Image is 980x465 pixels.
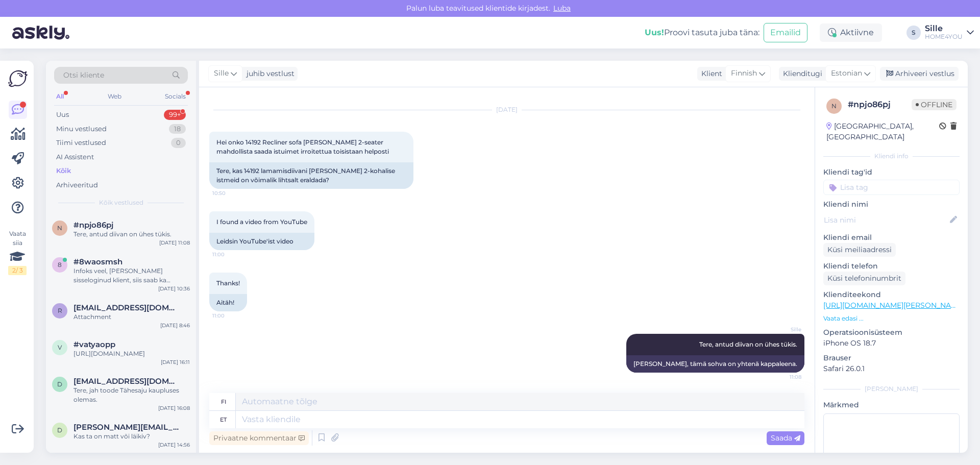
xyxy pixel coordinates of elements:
div: 0 [171,138,186,148]
span: Rekuke12@gmail.com [73,303,180,312]
span: Estonian [831,68,862,79]
div: Privaatne kommentaar [209,431,309,445]
p: iPhone OS 18.7 [823,338,960,349]
span: Offline [912,99,957,110]
div: Tere, jah toode Tähesaju kaupluses olemas. [73,386,190,404]
div: Vaata siia [8,229,27,275]
div: Kõik [56,166,71,176]
p: Kliendi email [823,232,960,243]
div: et [220,411,227,428]
div: [DATE] 14:56 [158,441,190,449]
div: [DATE] 16:08 [158,404,190,412]
b: Uus! [645,28,664,37]
div: Aitäh! [209,294,247,311]
div: [DATE] 11:08 [159,239,190,247]
span: n [831,102,837,110]
p: Brauser [823,353,960,363]
span: #npjo86pj [73,221,113,230]
img: Askly Logo [8,69,28,88]
span: 11:00 [212,251,251,258]
span: Kõik vestlused [99,198,143,207]
div: Aktiivne [820,23,882,42]
div: Sille [925,25,963,33]
span: Otsi kliente [63,70,104,81]
span: Sille [214,68,229,79]
div: Arhiveeri vestlus [880,67,959,81]
p: Kliendi telefon [823,261,960,272]
span: 8 [58,261,62,268]
span: Luba [550,4,574,13]
div: Küsi meiliaadressi [823,243,896,257]
div: Uus [56,110,69,120]
div: juhib vestlust [242,68,295,79]
div: Klienditugi [779,68,822,79]
span: Finnish [731,68,757,79]
p: Safari 26.0.1 [823,363,960,374]
div: [DATE] [209,105,804,114]
div: All [54,90,66,103]
div: 2 / 3 [8,266,27,275]
p: Märkmed [823,400,960,410]
div: Kliendi info [823,152,960,161]
div: Minu vestlused [56,124,107,134]
div: Infoks veel, [PERSON_NAME] sisseloginud klient, siis saab ka tarneaadressi märkida [73,266,190,285]
p: Kliendi nimi [823,199,960,210]
span: diana.povaljajeva@gmail.com [73,423,180,432]
span: R [58,307,62,314]
p: Klienditeekond [823,289,960,300]
button: Emailid [764,23,807,42]
div: Attachment [73,312,190,322]
input: Lisa nimi [824,214,948,226]
div: 99+ [164,110,186,120]
p: Vaata edasi ... [823,314,960,323]
span: 11:00 [212,312,251,320]
span: 11:08 [763,373,801,381]
span: d [57,426,62,434]
span: Hei onko 14192 Recliner sofa [PERSON_NAME] 2-seater mahdollista saada istuimet irroitettua toisis... [216,138,389,155]
span: n [57,224,62,232]
span: Saada [771,433,800,443]
div: Socials [163,90,188,103]
div: Tere, antud diivan on ühes tükis. [73,230,190,239]
div: [DATE] 8:46 [160,322,190,329]
div: Proovi tasuta juba täna: [645,27,759,39]
span: v [58,344,62,351]
a: SilleHOME4YOU [925,25,974,41]
span: #8waosmsh [73,257,122,266]
div: fi [221,393,226,410]
div: [GEOGRAPHIC_DATA], [GEOGRAPHIC_DATA] [826,121,939,142]
div: Küsi telefoninumbrit [823,272,905,285]
p: Operatsioonisüsteem [823,327,960,338]
div: HOME4YOU [925,33,963,41]
input: Lisa tag [823,180,960,195]
div: AI Assistent [56,152,94,162]
div: [PERSON_NAME] [823,384,960,394]
div: Tere, kas 14192 lamamisdiivani [PERSON_NAME] 2-kohalise istmeid on võimalik lihtsalt eraldada? [209,162,413,189]
p: Kliendi tag'id [823,167,960,178]
div: Tiimi vestlused [56,138,106,148]
span: 10:50 [212,189,251,197]
span: denchha@mail.ru [73,377,180,386]
div: # npjo86pj [848,99,912,111]
a: [URL][DOMAIN_NAME][PERSON_NAME] [823,301,964,310]
div: Kas ta on matt või läikiv? [73,432,190,441]
span: Tere, antud diivan on ühes tükis. [699,340,797,348]
div: [DATE] 10:36 [158,285,190,292]
span: d [57,380,62,388]
div: Leidsin YouTube'ist video [209,233,314,250]
span: I found a video from YouTube [216,218,307,226]
div: Klient [697,68,722,79]
div: S [906,26,921,40]
div: [PERSON_NAME], tämä sohva on yhtenä kappaleena. [626,355,804,373]
div: 18 [169,124,186,134]
span: Sille [763,326,801,333]
div: [DATE] 16:11 [161,358,190,366]
span: #vatyaopp [73,340,115,349]
div: [URL][DOMAIN_NAME] [73,349,190,358]
div: Web [106,90,124,103]
div: Arhiveeritud [56,180,98,190]
span: Thanks! [216,279,240,287]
